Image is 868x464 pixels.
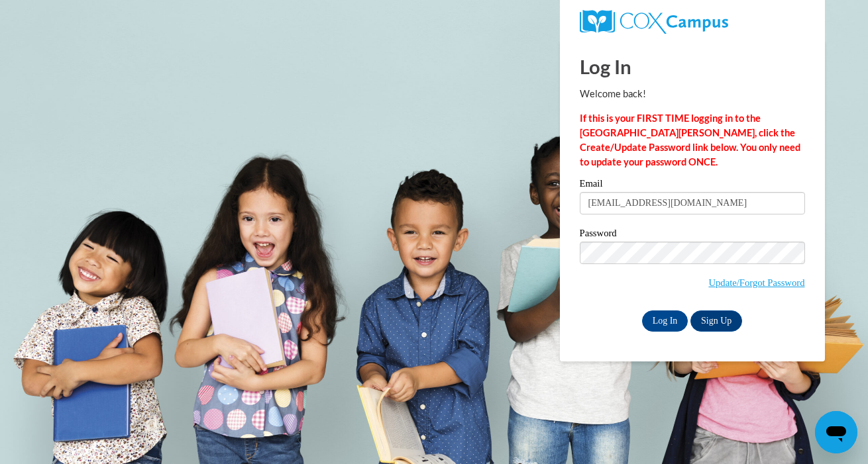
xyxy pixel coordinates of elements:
iframe: Button to launch messaging window [815,411,857,453]
a: COX Campus [580,10,805,34]
a: Sign Up [690,310,742,332]
label: Password [580,228,805,242]
label: Email [580,179,805,192]
a: Update/Forgot Password [708,277,804,288]
p: Welcome back! [580,87,805,101]
input: Log In [642,310,688,332]
strong: If this is your FIRST TIME logging in to the [GEOGRAPHIC_DATA][PERSON_NAME], click the Create/Upd... [580,113,800,167]
h1: Log In [580,53,805,80]
img: COX Campus [580,10,728,34]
